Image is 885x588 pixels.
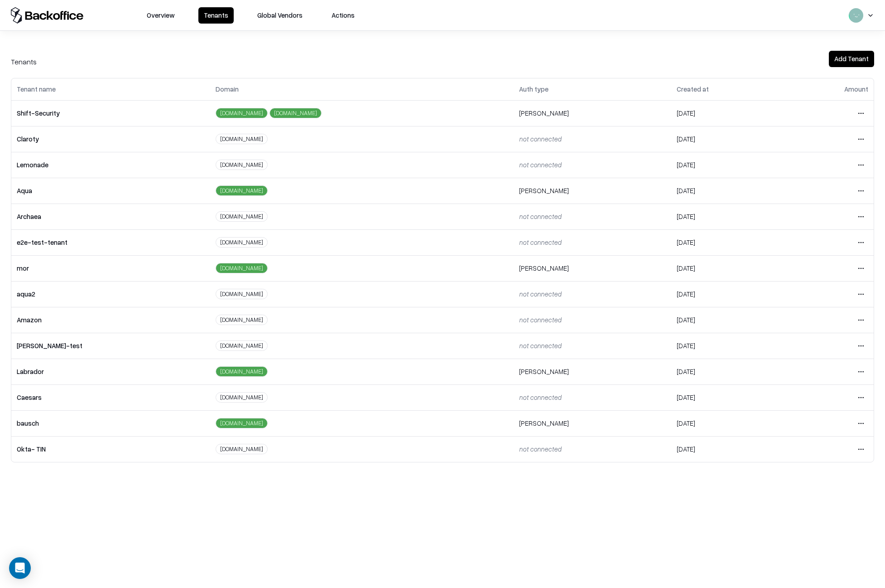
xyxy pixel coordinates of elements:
[11,255,210,281] td: mor
[11,410,210,436] td: bausch
[671,333,783,359] td: [DATE]
[216,392,268,403] div: [DOMAIN_NAME]
[671,100,783,126] td: [DATE]
[829,51,874,67] button: Add Tenant
[216,315,268,325] div: [DOMAIN_NAME]
[141,7,180,24] button: Overview
[326,7,360,24] button: Actions
[11,178,210,204] td: Aqua
[11,359,210,384] td: Labrador
[519,316,561,324] span: not connected
[216,185,268,196] div: [DOMAIN_NAME]
[252,7,308,24] button: Global Vendors
[671,410,783,436] td: [DATE]
[671,178,783,204] td: [DATE]
[216,160,268,170] div: [DOMAIN_NAME]
[519,367,569,375] span: [PERSON_NAME]
[671,384,783,410] td: [DATE]
[671,78,783,100] th: Created at
[11,333,210,359] td: [PERSON_NAME]-test
[519,160,561,169] span: not connected
[519,238,561,246] span: not connected
[519,109,569,117] span: [PERSON_NAME]
[783,78,874,100] th: Amount
[11,152,210,178] td: Lemonade
[519,135,561,143] span: not connected
[519,393,561,401] span: not connected
[671,436,783,462] td: [DATE]
[11,436,210,462] td: Okta- TIN
[11,281,210,307] td: aqua2
[671,359,783,384] td: [DATE]
[11,307,210,333] td: Amazon
[216,108,268,118] div: [DOMAIN_NAME]
[671,281,783,307] td: [DATE]
[216,211,268,222] div: [DOMAIN_NAME]
[216,237,268,248] div: [DOMAIN_NAME]
[198,7,234,24] button: Tenants
[216,134,268,144] div: [DOMAIN_NAME]
[671,229,783,255] td: [DATE]
[216,444,268,454] div: [DOMAIN_NAME]
[519,341,561,350] span: not connected
[11,126,210,152] td: Claroty
[519,419,569,427] span: [PERSON_NAME]
[11,78,210,100] th: Tenant name
[671,307,783,333] td: [DATE]
[9,557,31,579] div: Open Intercom Messenger
[11,204,210,229] td: Archaea
[519,290,561,298] span: not connected
[519,445,561,453] span: not connected
[216,289,268,299] div: [DOMAIN_NAME]
[671,255,783,281] td: [DATE]
[216,366,268,377] div: [DOMAIN_NAME]
[519,186,569,194] span: [PERSON_NAME]
[671,152,783,178] td: [DATE]
[11,100,210,126] td: Shift-Security
[210,78,514,100] th: Domain
[216,418,268,428] div: [DOMAIN_NAME]
[216,340,268,351] div: [DOMAIN_NAME]
[216,263,268,273] div: [DOMAIN_NAME]
[11,56,37,67] div: Tenants
[11,384,210,410] td: Caesars
[269,108,322,118] div: [DOMAIN_NAME]
[519,264,569,272] span: [PERSON_NAME]
[514,78,671,100] th: Auth type
[11,229,210,255] td: e2e-test-tenant
[671,126,783,152] td: [DATE]
[671,204,783,229] td: [DATE]
[519,212,561,220] span: not connected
